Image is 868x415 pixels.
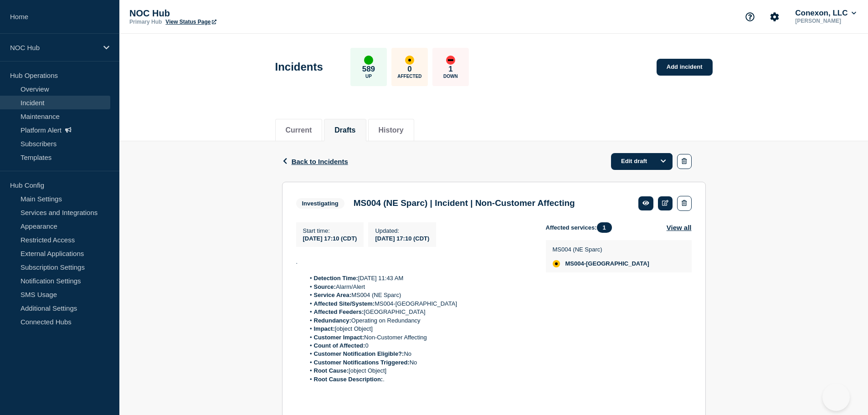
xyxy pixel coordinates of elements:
div: [DATE] 17:10 (CDT) [375,234,429,242]
strong: Count of Affected: [314,342,365,349]
li: Non-Customer Affecting [305,333,531,342]
p: 0 [407,65,411,74]
button: Back to Incidents [282,158,348,165]
button: Support [740,7,760,26]
p: Start time : [303,227,357,234]
button: History [379,126,404,134]
li: 0 [305,342,531,350]
strong: Affected Site/System: [314,300,375,307]
li: No [305,359,531,367]
span: Affected services: [546,222,616,233]
span: Investigating [296,198,344,209]
button: Options [654,153,673,169]
strong: Root Cause Description: [314,376,383,383]
p: NOC Hub [129,8,312,19]
strong: Source: [314,283,336,290]
p: MS004 (NE Sparc) [553,246,649,253]
p: [PERSON_NAME] [793,18,858,24]
strong: Service Area: [314,292,352,298]
a: Add incident [657,59,713,76]
div: affected [553,260,560,267]
button: Drafts [334,126,355,134]
p: Updated : [375,227,429,234]
li: [object Object] [305,367,531,375]
li: MS004-[GEOGRAPHIC_DATA] [305,300,531,308]
strong: Impact: [314,325,335,332]
p: NOC Hub [10,44,98,51]
div: affected [405,56,414,65]
p: 1 [448,65,452,74]
li: [object Object] [305,325,531,333]
li: No [305,350,531,358]
p: Affected [397,74,421,79]
h1: Incidents [275,61,323,73]
strong: Detection Time: [314,275,358,282]
span: Back to Incidents [292,158,348,165]
li: [GEOGRAPHIC_DATA] [305,308,531,316]
a: View Status Page [165,19,216,25]
div: up [364,56,373,65]
span: 1 [597,222,612,233]
p: . [296,258,531,266]
p: Primary Hub [129,19,162,25]
button: Conexon, LLC [793,9,858,18]
h3: MS004 (NE Sparc) | Incident | Non-Customer Affecting [354,198,575,208]
p: Up [365,74,372,79]
div: down [446,56,455,65]
span: MS004-[GEOGRAPHIC_DATA] [565,260,649,267]
li: MS004 (NE Sparc) [305,291,531,299]
strong: Root Cause: [314,367,349,374]
li: [DATE] 11:43 AM [305,274,531,282]
li: Alarm/Alert [305,283,531,291]
button: Account settings [765,7,784,26]
iframe: Help Scout Beacon - Open [822,384,850,411]
strong: Redundancy: [314,317,351,324]
a: Edit draft [611,153,673,170]
strong: Customer Notifications Triggered: [314,359,410,366]
li: . [305,375,531,384]
button: Current [286,126,312,134]
strong: Customer Notification Eligible?: [314,350,404,357]
span: [DATE] 17:10 (CDT) [303,235,357,242]
li: Operating on Redundancy [305,317,531,325]
p: 589 [362,65,375,74]
p: Down [443,74,458,79]
button: View all [667,222,692,233]
strong: Affected Feeders: [314,308,364,315]
strong: Customer Impact: [314,334,365,341]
